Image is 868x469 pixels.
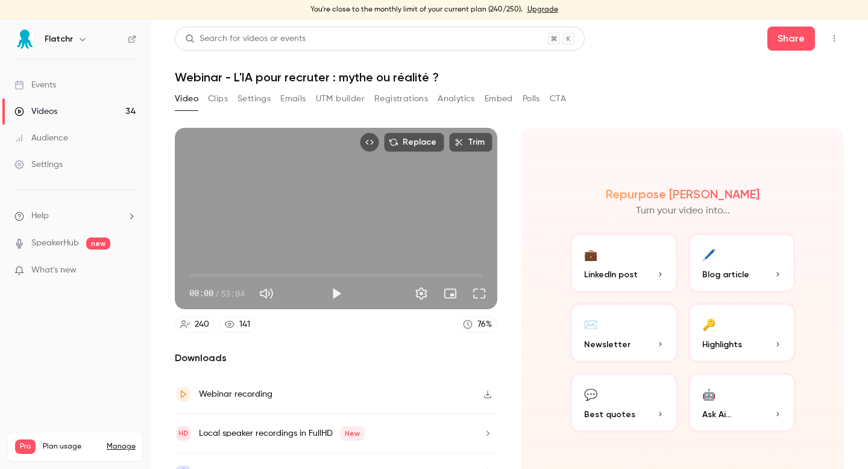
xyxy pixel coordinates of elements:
div: 🔑 [702,315,715,333]
button: Share [767,27,815,51]
div: 00:00 [189,287,245,300]
div: Search for videos or events [185,33,306,45]
a: Upgrade [527,5,558,14]
button: ✉️Newsletter [570,303,678,363]
div: 141 [239,318,250,331]
button: 🔑Highlights [688,303,796,363]
span: LinkedIn post [584,268,638,281]
button: Replace [384,133,444,152]
span: Best quotes [584,408,635,421]
span: Newsletter [584,338,631,351]
button: CTA [550,89,566,109]
span: new [86,238,110,250]
img: Flatchr [15,30,34,49]
h2: Repurpose [PERSON_NAME] [606,187,759,201]
button: Trim [449,133,492,152]
div: 💬 [584,385,597,403]
div: Webinar recording [199,387,272,401]
h6: Flatchr [45,33,73,45]
span: / [215,287,219,300]
div: 🖊️ [702,245,715,263]
iframe: Noticeable Trigger [122,265,136,276]
button: Embed [485,89,513,109]
button: Play [324,282,348,306]
div: Audience [14,132,68,144]
button: 🤖Ask Ai... [688,373,796,433]
a: 141 [219,316,256,333]
a: 240 [175,316,215,333]
button: Clips [208,89,228,109]
button: 🖊️Blog article [688,233,796,293]
h1: Webinar - L'IA pour recruter : mythe ou réalité ? [175,70,844,84]
li: help-dropdown-opener [14,210,136,222]
button: Registrations [374,89,428,109]
span: Highlights [702,338,742,351]
div: 💼 [584,245,597,263]
span: Plan usage [43,442,99,452]
button: Video [175,89,198,109]
span: New [340,426,365,441]
span: Blog article [702,268,749,281]
button: Mute [254,282,278,306]
button: 💼LinkedIn post [570,233,678,293]
button: Full screen [467,282,491,306]
span: 00:00 [189,287,213,300]
div: Local speaker recordings in FullHD [199,426,365,441]
h2: Downloads [175,351,497,365]
div: Videos [14,105,57,118]
span: 53:04 [221,287,245,300]
button: Polls [523,89,540,109]
div: Settings [14,159,63,171]
div: 🤖 [702,385,715,403]
div: 76 % [477,318,492,331]
button: 💬Best quotes [570,373,678,433]
a: 76% [458,316,497,333]
span: Pro [15,439,36,454]
button: Analytics [438,89,475,109]
div: 240 [195,318,209,331]
button: Settings [409,282,433,306]
a: SpeakerHub [31,237,79,250]
button: Settings [237,89,271,109]
button: Turn on miniplayer [438,282,462,306]
button: Top Bar Actions [825,29,844,48]
span: What's new [31,264,77,277]
a: Manage [107,442,136,452]
span: Help [31,210,49,222]
span: Ask Ai... [702,408,731,421]
div: Events [14,79,56,91]
div: ✉️ [584,315,597,333]
p: Turn your video into... [636,204,730,218]
button: UTM builder [316,89,365,109]
button: Embed video [360,133,379,152]
button: Emails [280,89,306,109]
